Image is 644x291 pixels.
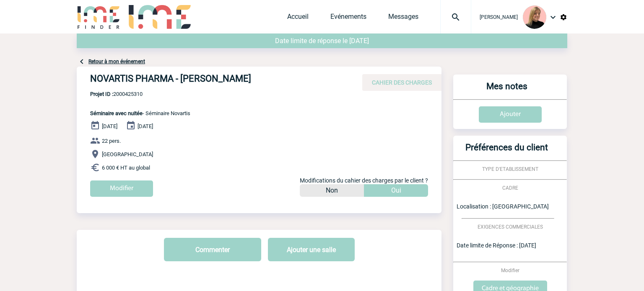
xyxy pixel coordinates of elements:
a: Messages [388,13,418,24]
span: - Séminaire Novartis [90,110,190,116]
span: Modifier [501,268,519,273]
span: 22 pers. [102,138,121,144]
span: Modifications du cahier des charges par le client ? [300,177,428,184]
span: [GEOGRAPHIC_DATA] [102,151,153,157]
span: 6 000 € HT au global [102,165,150,171]
input: Ajouter [479,106,542,123]
h3: Préférences du client [457,142,557,160]
span: Séminaire avec nuitée [90,110,143,116]
span: Date limite de Réponse : [DATE] [457,242,536,249]
span: 2000425310 [90,91,190,97]
span: TYPE D'ETABLISSEMENT [482,166,538,172]
input: Modifier [90,180,153,197]
img: IME-Finder [77,5,120,29]
span: EXIGENCES COMMERCIALES [478,224,543,230]
button: Commenter [164,238,261,261]
span: [PERSON_NAME] [480,14,518,20]
a: Retour à mon événement [88,59,145,64]
span: [DATE] [138,123,153,129]
span: [DATE] [102,123,117,129]
p: Oui [391,184,401,197]
button: Ajouter une salle [268,238,355,261]
h3: Mes notes [457,81,557,99]
b: Projet ID : [90,91,113,97]
img: 131233-0.png [523,5,546,29]
a: Evénements [330,13,366,24]
span: CAHIER DES CHARGES [372,79,432,86]
a: Accueil [287,13,309,24]
h4: NOVARTIS PHARMA - [PERSON_NAME] [90,73,342,88]
p: Non [326,184,338,197]
span: Localisation : [GEOGRAPHIC_DATA] [457,203,549,210]
span: Date limite de réponse le [DATE] [275,37,369,45]
span: CADRE [502,185,518,191]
